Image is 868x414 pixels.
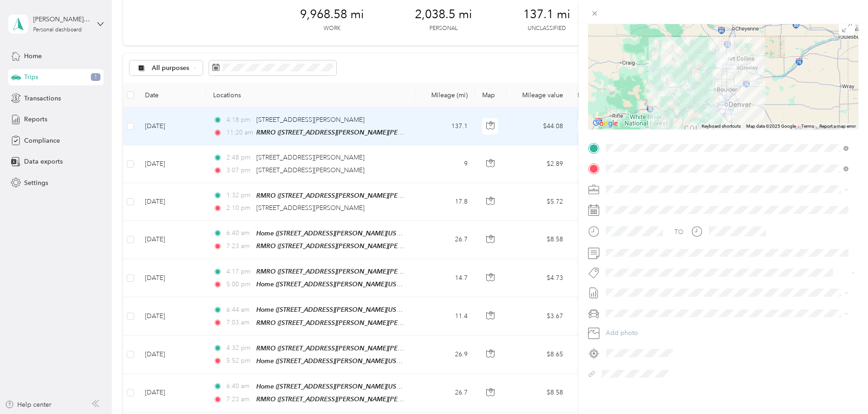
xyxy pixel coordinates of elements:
iframe: Everlance-gr Chat Button Frame [817,363,868,414]
button: Keyboard shortcuts [702,123,741,130]
div: TO [674,227,683,237]
button: Add photo [603,327,858,339]
a: Open this area in Google Maps (opens a new window) [590,118,620,130]
span: Map data ©2025 Google [746,124,796,129]
img: Google [590,118,620,130]
a: Terms (opens in new tab) [801,124,814,129]
a: Report a map error [819,124,856,129]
